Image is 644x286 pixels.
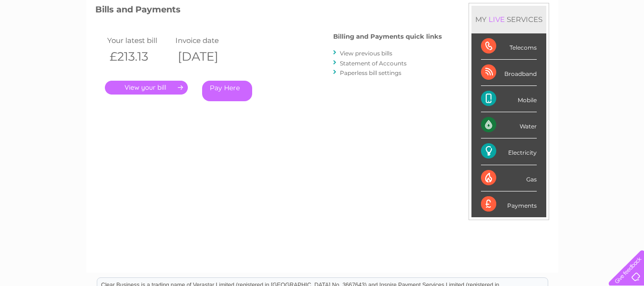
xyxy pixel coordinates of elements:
[561,41,575,48] a: Blog
[481,112,537,138] div: Water
[481,33,537,60] div: Telecoms
[527,41,555,48] a: Telecoms
[613,41,635,48] a: Log out
[22,25,71,54] img: logo.png
[340,60,407,67] a: Statement of Accounts
[105,34,174,47] td: Your latest bill
[340,50,392,57] a: View previous bills
[105,47,174,66] th: £213.13
[487,15,507,24] div: LIVE
[202,81,252,101] a: Pay Here
[481,191,537,217] div: Payments
[481,165,537,191] div: Gas
[476,41,494,48] a: Water
[97,5,548,46] div: Clear Business is a trading name of Verastar Limited (registered in [GEOGRAPHIC_DATA] No. 3667643...
[95,3,442,20] h3: Bills and Payments
[471,6,546,33] div: MY SERVICES
[464,5,530,17] a: 0333 014 3131
[481,60,537,86] div: Broadband
[481,138,537,165] div: Electricity
[105,81,188,95] a: .
[581,41,604,48] a: Contact
[481,86,537,112] div: Mobile
[333,33,442,40] h4: Billing and Payments quick links
[500,41,521,48] a: Energy
[340,69,401,76] a: Paperless bill settings
[173,47,242,66] th: [DATE]
[173,34,242,47] td: Invoice date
